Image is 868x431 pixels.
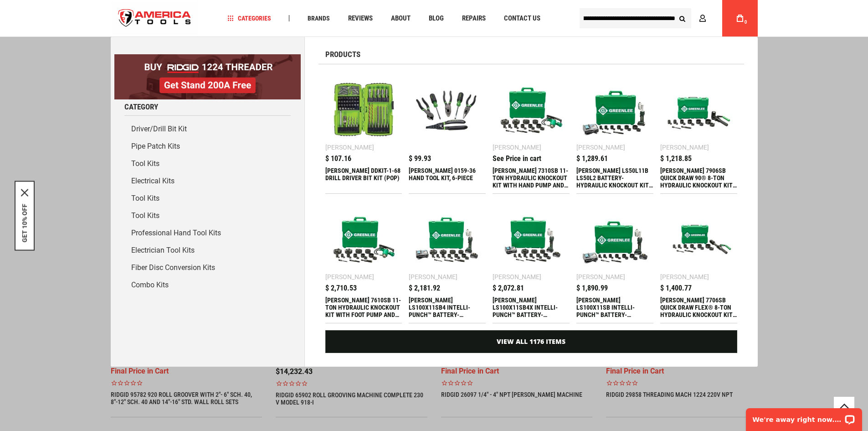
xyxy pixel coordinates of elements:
div: [PERSON_NAME] [325,274,374,280]
img: GREENLEE LS100X11SB4X INTELLI-PUNCH™ BATTERY-HYDRAULIC KNOCKOUT KIT W/ SLUG-BUSTER® 1/2 [497,205,565,273]
div: [PERSON_NAME] [493,274,541,280]
button: Search [674,10,691,27]
a: Electrician Tool Kits [124,242,291,259]
a: Categories [223,12,275,25]
div: [PERSON_NAME] [576,144,625,151]
div: [PERSON_NAME] [409,274,457,280]
div: GREENLEE 0159-36 HAND TOOL KIT, 6-PIECE [409,167,486,189]
div: [PERSON_NAME] [576,274,625,280]
a: Brands [303,12,334,25]
span: $ 2,710.53 [325,285,357,292]
div: GREENLEE 7310SB 11-TON HYDRAULIC KNOCKOUT KIT WITH HAND PUMP AND SLUG-BUSTER® 1/2 [493,167,570,189]
div: GREENLEE LS100X11SB4 INTELLI-PUNCH™ BATTERY-HYDRAULIC KNOCKOUT KIT W/ SLUG-BUSTER® 1/2 [409,296,486,318]
a: Combo Kits [124,276,291,294]
img: BOGO: Buy RIDGID® 1224 Threader, Get Stand 200A Free! [114,54,301,99]
img: GREENLEE 7610SB 11-TON HYDRAULIC KNOCKOUT KIT WITH FOOT PUMP AND SLUG-BUSTER® 1/2 [330,205,398,273]
a: GREENLEE 7610SB 11-TON HYDRAULIC KNOCKOUT KIT WITH FOOT PUMP AND SLUG-BUSTER® 1/2 [PERSON_NAME] $... [325,201,402,323]
a: Tool Kits [124,190,291,207]
a: Professional Hand Tool Kits [124,224,291,242]
img: GREENLEE 7706SB QUICK DRAW FLEX® 8-TON HYDRAULIC KNOCKOUT KIT WITH SLUGBUSTER® 1/2 [665,205,733,273]
svg: close icon [21,189,28,196]
a: Reviews [344,12,377,25]
a: About [387,12,415,25]
a: GREENLEE 7706SB QUICK DRAW FLEX® 8-TON HYDRAULIC KNOCKOUT KIT WITH SLUGBUSTER® 1/2 [PERSON_NAME] ... [660,201,737,323]
img: GREENLEE 7310SB 11-TON HYDRAULIC KNOCKOUT KIT WITH HAND PUMP AND SLUG-BUSTER® 1/2 [497,76,565,144]
span: Blog [429,15,444,22]
a: Tool Kits [124,207,291,224]
a: Pipe Patch Kits [124,138,291,155]
div: GREENLEE LS50L11B LS50L2 BATTERY-HYDRAULIC KNOCKOUT KIT WITH SLUG-BUSTER® ½” – 2” [576,167,653,189]
a: GREENLEE LS100X11SB4 INTELLI-PUNCH™ BATTERY-HYDRAULIC KNOCKOUT KIT W/ SLUG-BUSTER® 1/2 [PERSON_NA... [409,201,486,323]
span: Category [124,103,158,111]
img: America Tools [111,1,199,36]
a: GREENLEE LS100X11SB INTELLI-PUNCH™ BATTERY-HYDRAULIC KNOCKOUT KIT WITH SLUG-BUSTER® 1/2 [PERSON_N... [576,201,653,323]
a: GREENLEE 7310SB 11-TON HYDRAULIC KNOCKOUT KIT WITH HAND PUMP AND SLUG-BUSTER® 1/2 [PERSON_NAME] S... [493,71,570,193]
span: 0 [745,20,747,25]
a: Contact Us [500,12,544,25]
div: [PERSON_NAME] [660,144,709,151]
a: GREENLEE 0159-36 HAND TOOL KIT, 6-PIECE $ 99.93 [PERSON_NAME] 0159-36 HAND TOOL KIT, 6-PIECE [409,71,486,193]
a: GREENLEE LS100X11SB4X INTELLI-PUNCH™ BATTERY-HYDRAULIC KNOCKOUT KIT W/ SLUG-BUSTER® 1/2 [PERSON_N... [493,201,570,323]
span: Products [325,51,360,58]
span: $ 1,289.61 [576,155,608,162]
img: GREENLEE LS100X11SB4 INTELLI-PUNCH™ BATTERY-HYDRAULIC KNOCKOUT KIT W/ SLUG-BUSTER® 1/2 [413,205,481,273]
img: GREENLEE LS50L11B LS50L2 BATTERY-HYDRAULIC KNOCKOUT KIT WITH SLUG-BUSTER® ½” – 2” [581,76,649,144]
span: Reviews [348,15,373,22]
a: Tool Kits [124,155,291,172]
a: Electrical Kits [124,172,291,190]
div: GREENLEE LS100X11SB INTELLI-PUNCH™ BATTERY-HYDRAULIC KNOCKOUT KIT WITH SLUG-BUSTER® 1/2 [576,296,653,318]
a: GREENLEE 7906SB QUICK DRAW 90® 8-TON HYDRAULIC KNOCKOUT KIT W/ SLUGBUSTER® 1/2 [PERSON_NAME] $ 1,... [660,71,737,193]
img: GREENLEE 7906SB QUICK DRAW 90® 8-TON HYDRAULIC KNOCKOUT KIT W/ SLUGBUSTER® 1/2 [665,76,733,144]
a: BOGO: Buy RIDGID® 1224 Threader, Get Stand 200A Free! [114,54,301,61]
a: View All 1176 Items [325,330,737,353]
div: [PERSON_NAME] [660,274,709,280]
div: GREENLEE 7610SB 11-TON HYDRAULIC KNOCKOUT KIT WITH FOOT PUMP AND SLUG-BUSTER® 1/2 [325,296,402,318]
a: Driver/Drill Bit Kit [124,120,291,138]
div: GREENLEE LS100X11SB4X INTELLI-PUNCH™ BATTERY-HYDRAULIC KNOCKOUT KIT W/ SLUG-BUSTER® 1/2 [493,296,570,318]
span: $ 1,400.77 [660,285,692,292]
div: GREENLEE 7706SB QUICK DRAW FLEX® 8-TON HYDRAULIC KNOCKOUT KIT WITH SLUGBUSTER® 1/2 [660,296,737,318]
img: GREENLEE LS100X11SB INTELLI-PUNCH™ BATTERY-HYDRAULIC KNOCKOUT KIT WITH SLUG-BUSTER® 1/2 [581,205,649,273]
div: See Price in cart [493,155,541,162]
a: GREENLEE DDKIT-1-68 DRILL DRIVER BIT KIT (POP) [PERSON_NAME] $ 107.16 [PERSON_NAME] DDKIT-1-68 DR... [325,71,402,193]
a: GREENLEE LS50L11B LS50L2 BATTERY-HYDRAULIC KNOCKOUT KIT WITH SLUG-BUSTER® ½” – 2” [PERSON_NAME] $... [576,71,653,193]
a: store logo [111,1,199,36]
span: Contact Us [504,15,540,22]
span: $ 2,072.81 [493,285,524,292]
div: [PERSON_NAME] [325,144,374,151]
div: GREENLEE 7906SB QUICK DRAW 90® 8-TON HYDRAULIC KNOCKOUT KIT W/ SLUGBUSTER® 1/2 [660,167,737,189]
span: About [391,15,411,22]
span: Repairs [462,15,486,22]
span: $ 107.16 [325,155,351,162]
a: Repairs [458,12,490,25]
span: $ 1,218.85 [660,155,692,162]
span: $ 1,890.99 [576,285,608,292]
span: $ 2,181.92 [409,285,440,292]
button: Close [21,189,28,196]
button: GET 10% OFF [21,203,28,242]
img: GREENLEE DDKIT-1-68 DRILL DRIVER BIT KIT (POP) [330,76,398,144]
span: Categories [227,15,271,21]
span: $ 99.93 [409,155,431,162]
a: Blog [425,12,448,25]
div: GREENLEE DDKIT-1-68 DRILL DRIVER BIT KIT (POP) [325,167,402,189]
div: [PERSON_NAME] [493,144,541,151]
span: Brands [308,15,330,21]
a: Fiber Disc Conversion Kits [124,259,291,276]
img: GREENLEE 0159-36 HAND TOOL KIT, 6-PIECE [413,76,481,144]
iframe: LiveChat chat widget [740,402,868,431]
